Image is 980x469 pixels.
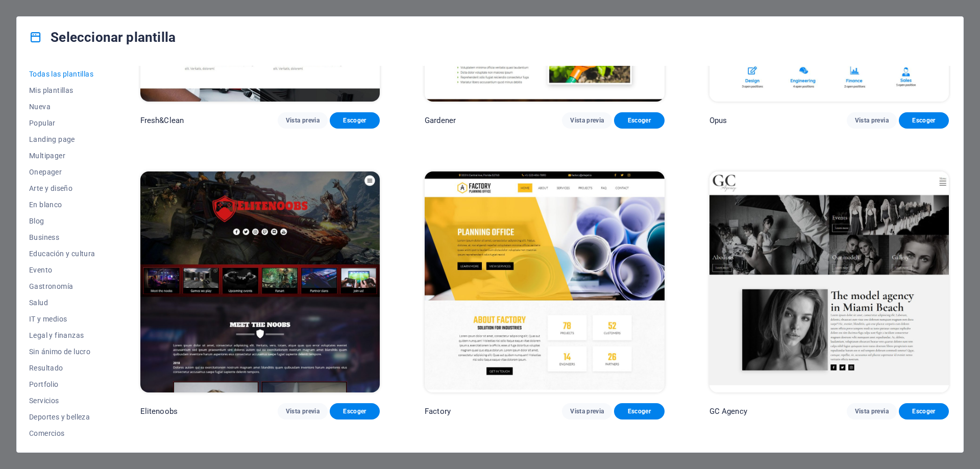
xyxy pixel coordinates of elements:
[899,403,949,419] button: Escoger
[29,392,95,409] button: Servicios
[278,112,328,129] button: Vista previa
[29,82,95,98] button: Mis plantillas
[709,115,727,126] p: Opus
[29,266,95,274] span: Evento
[29,294,95,311] button: Salud
[29,98,95,115] button: Nueva
[29,168,95,176] span: Onepager
[29,343,95,360] button: Sin ánimo de lucro
[29,115,95,131] button: Popular
[29,262,95,278] button: Evento
[622,407,656,415] span: Escoger
[855,116,889,125] span: Vista previa
[29,201,95,209] span: En blanco
[29,282,95,290] span: Gastronomía
[29,429,95,437] span: Comercios
[29,397,95,405] span: Servicios
[29,380,95,388] span: Portfolio
[29,119,95,127] span: Popular
[29,278,95,294] button: Gastronomía
[330,112,380,129] button: Escoger
[29,66,95,82] button: Todas las plantillas
[29,135,95,143] span: Landing page
[29,327,95,343] button: Legal y finanzas
[29,360,95,376] button: Resultado
[562,112,612,129] button: Vista previa
[29,299,95,307] span: Salud
[29,233,95,241] span: Business
[709,406,747,416] p: GC Agency
[29,409,95,425] button: Deportes y belleza
[855,407,889,415] span: Vista previa
[425,406,451,416] p: Factory
[847,112,897,129] button: Vista previa
[29,131,95,147] button: Landing page
[29,147,95,164] button: Multipager
[286,407,320,415] span: Vista previa
[29,348,95,356] span: Sin ánimo de lucro
[140,406,178,416] p: Elitenoobs
[29,217,95,225] span: Blog
[29,376,95,392] button: Portfolio
[29,180,95,196] button: Arte y diseño
[278,403,328,419] button: Vista previa
[338,116,372,125] span: Escoger
[907,407,941,415] span: Escoger
[29,29,176,45] h4: Seleccionar plantilla
[899,112,949,129] button: Escoger
[29,311,95,327] button: IT y medios
[286,116,320,125] span: Vista previa
[29,245,95,262] button: Educación y cultura
[29,331,95,339] span: Legal y finanzas
[29,250,95,258] span: Educación y cultura
[614,403,664,419] button: Escoger
[29,413,95,421] span: Deportes y belleza
[570,116,604,125] span: Vista previa
[29,184,95,192] span: Arte y diseño
[29,315,95,323] span: IT y medios
[29,213,95,229] button: Blog
[29,229,95,245] button: Business
[614,112,664,129] button: Escoger
[29,152,95,160] span: Multipager
[562,403,612,419] button: Vista previa
[570,407,604,415] span: Vista previa
[338,407,372,415] span: Escoger
[425,115,456,126] p: Gardener
[622,116,656,125] span: Escoger
[29,425,95,441] button: Comercios
[847,403,897,419] button: Vista previa
[29,164,95,180] button: Onepager
[425,171,664,392] img: Factory
[140,171,380,392] img: Elitenoobs
[29,70,95,78] span: Todas las plantillas
[29,103,95,111] span: Nueva
[29,196,95,213] button: En blanco
[330,403,380,419] button: Escoger
[29,364,95,372] span: Resultado
[140,115,184,126] p: Fresh&Clean
[29,86,95,94] span: Mis plantillas
[709,171,949,392] img: GC Agency
[907,116,941,125] span: Escoger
